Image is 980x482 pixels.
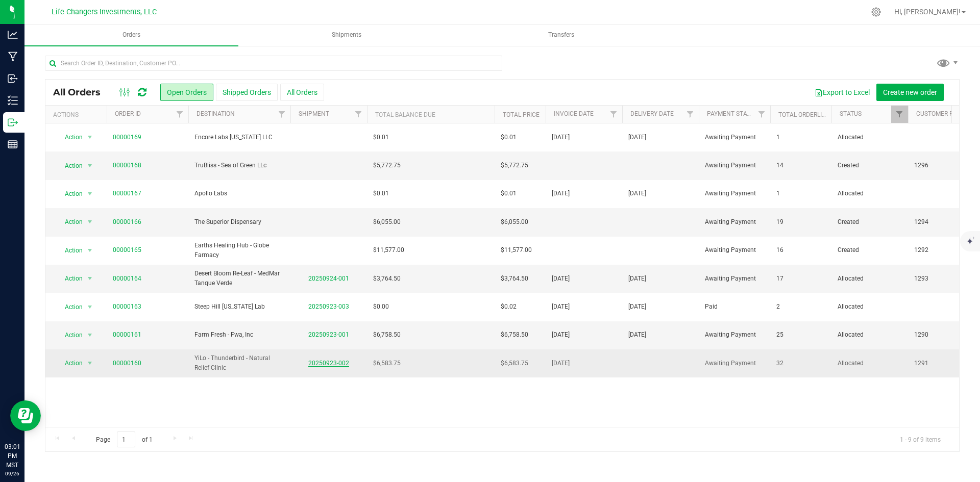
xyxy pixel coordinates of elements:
[373,274,401,284] span: $3,764.50
[838,133,902,142] span: Allocated
[554,110,594,117] a: Invoice Date
[171,106,188,123] a: Filter
[682,106,699,123] a: Filter
[870,7,883,17] div: Manage settings
[113,133,141,142] a: 00000169
[308,331,349,338] a: 20250923-001
[838,330,902,340] span: Allocated
[501,302,517,312] span: $0.02
[914,330,978,340] span: 1290
[367,106,495,123] th: Total Balance Due
[194,217,284,227] span: The Superior Dispensary
[56,243,83,258] span: Action
[160,84,213,101] button: Open Orders
[838,161,902,170] span: Created
[194,133,284,142] span: Encore Labs [US_STATE] LLC
[84,271,96,286] span: select
[113,217,141,227] a: 00000166
[194,241,284,260] span: Earths Healing Hub - Globe Farmacy
[628,189,646,198] span: [DATE]
[778,111,834,118] a: Total Orderlines
[628,274,646,284] span: [DATE]
[705,302,764,312] span: Paid
[84,130,96,144] span: select
[308,360,349,367] a: 20250923-002
[373,359,401,368] span: $6,583.75
[808,84,876,101] button: Export to Excel
[552,302,570,312] span: [DATE]
[194,269,284,288] span: Desert Bloom Re-Leaf - MedMar Tanque Verde
[53,87,111,98] span: All Orders
[84,328,96,342] span: select
[56,130,83,144] span: Action
[113,330,141,340] a: 00000161
[194,161,284,170] span: TruBliss - Sea of Green LLc
[501,133,517,142] span: $0.01
[373,161,401,170] span: $5,772.75
[194,353,284,373] span: YiLo - Thunderbird - Natural Relief Clinic
[350,106,367,123] a: Filter
[552,274,570,284] span: [DATE]
[705,189,764,198] span: Awaiting Payment
[501,161,528,170] span: $5,772.75
[552,133,570,142] span: [DATE]
[883,88,937,96] span: Create new order
[5,442,20,470] p: 03:01 PM MST
[113,274,141,284] a: 00000164
[8,117,18,128] inline-svg: Outbound
[501,330,528,340] span: $6,758.50
[876,84,944,101] button: Create new order
[776,330,783,340] span: 25
[239,24,453,46] a: Shipments
[84,159,96,173] span: select
[84,356,96,370] span: select
[552,359,570,368] span: [DATE]
[914,359,978,368] span: 1291
[628,133,646,142] span: [DATE]
[454,24,668,46] a: Transfers
[117,432,135,447] input: 1
[501,245,532,255] span: $11,577.00
[894,8,961,16] span: Hi, [PERSON_NAME]!
[10,400,41,431] iframe: Resource center
[56,215,83,229] span: Action
[914,161,978,170] span: 1296
[373,217,401,227] span: $6,055.00
[705,274,764,284] span: Awaiting Payment
[113,302,141,312] a: 00000163
[605,106,622,123] a: Filter
[194,189,284,198] span: Apollo Labs
[56,187,83,201] span: Action
[308,275,349,282] a: 20250924-001
[5,470,20,477] p: 09/26
[838,359,902,368] span: Allocated
[705,133,764,142] span: Awaiting Payment
[56,271,83,286] span: Action
[705,245,764,255] span: Awaiting Payment
[194,330,284,340] span: Farm Fresh - Fwa, Inc
[892,432,949,447] span: 1 - 9 of 9 items
[705,330,764,340] span: Awaiting Payment
[891,106,908,123] a: Filter
[308,303,349,310] a: 20250923-003
[707,110,758,117] a: Payment Status
[753,106,770,123] a: Filter
[628,330,646,340] span: [DATE]
[113,161,141,170] a: 00000168
[373,245,404,255] span: $11,577.00
[8,139,18,149] inline-svg: Reports
[274,106,290,123] a: Filter
[113,189,141,198] a: 00000167
[776,133,780,142] span: 1
[299,110,329,117] a: Shipment
[916,110,958,117] a: Customer PO
[705,217,764,227] span: Awaiting Payment
[838,245,902,255] span: Created
[838,274,902,284] span: Allocated
[776,161,783,170] span: 14
[197,110,235,117] a: Destination
[838,189,902,198] span: Allocated
[8,73,18,84] inline-svg: Inbound
[503,111,540,118] a: Total Price
[280,84,324,101] button: All Orders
